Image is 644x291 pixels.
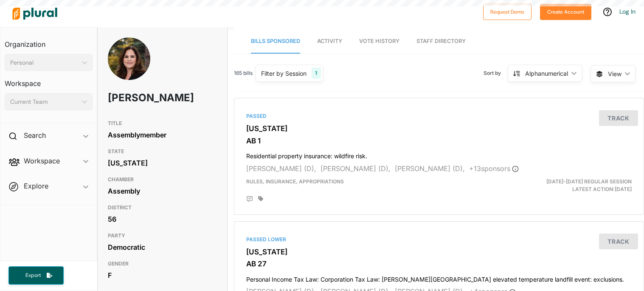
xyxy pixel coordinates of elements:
[246,148,632,160] h4: Residential property insurance: wildfire risk.
[108,231,217,241] h3: PARTY
[395,164,465,173] span: [PERSON_NAME] (D),
[246,124,632,133] h3: [US_STATE]
[108,85,173,111] h1: [PERSON_NAME]
[599,234,638,249] button: Track
[246,178,344,185] span: Rules, Insurance, Appropriations
[317,29,342,54] a: Activity
[10,58,79,67] div: Personal
[108,146,217,157] h3: STATE
[505,178,638,193] div: Latest Action: [DATE]
[246,112,632,120] div: Passed
[108,118,217,128] h3: TITLE
[234,69,253,77] span: 165 bills
[246,236,632,243] div: Passed Lower
[20,272,47,279] span: Export
[484,69,508,77] span: Sort by
[359,38,399,44] span: Vote History
[483,7,532,16] a: Request Demo
[261,69,307,78] div: Filter by Session
[546,178,632,185] span: [DATE]-[DATE] Regular Session
[599,110,638,126] button: Track
[251,29,300,54] a: Bills Sponsored
[108,241,217,254] div: Democratic
[258,196,263,202] div: Add tags
[108,259,217,269] h3: GENDER
[608,69,622,78] span: View
[312,68,321,79] div: 1
[246,272,632,283] h4: Personal Income Tax Law: Corporation Tax Law: [PERSON_NAME][GEOGRAPHIC_DATA] elevated temperature...
[5,71,93,90] h3: Workspace
[483,4,532,20] button: Request Demo
[246,248,632,256] h3: [US_STATE]
[5,32,93,51] h3: Organization
[246,196,253,203] div: Add Position Statement
[8,266,64,285] button: Export
[108,269,217,282] div: F
[251,38,300,44] span: Bills Sponsored
[10,97,79,106] div: Current Team
[317,38,342,44] span: Activity
[359,29,399,54] a: Vote History
[416,29,466,54] a: Staff Directory
[108,203,217,213] h3: DISTRICT
[321,164,391,173] span: [PERSON_NAME] (D),
[540,7,591,16] a: Create Account
[469,164,519,173] span: + 13 sponsor s
[108,37,150,91] img: Headshot of Lisa Calderon
[525,69,568,78] div: Alphanumerical
[619,8,636,15] a: Log In
[246,164,316,173] span: [PERSON_NAME] (D),
[108,185,217,197] div: Assembly
[108,128,217,141] div: Assemblymember
[540,4,591,20] button: Create Account
[24,131,46,140] h2: Search
[108,174,217,185] h3: CHAMBER
[246,137,632,145] h3: AB 1
[108,157,217,169] div: [US_STATE]
[246,260,632,268] h3: AB 27
[108,213,217,225] div: 56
